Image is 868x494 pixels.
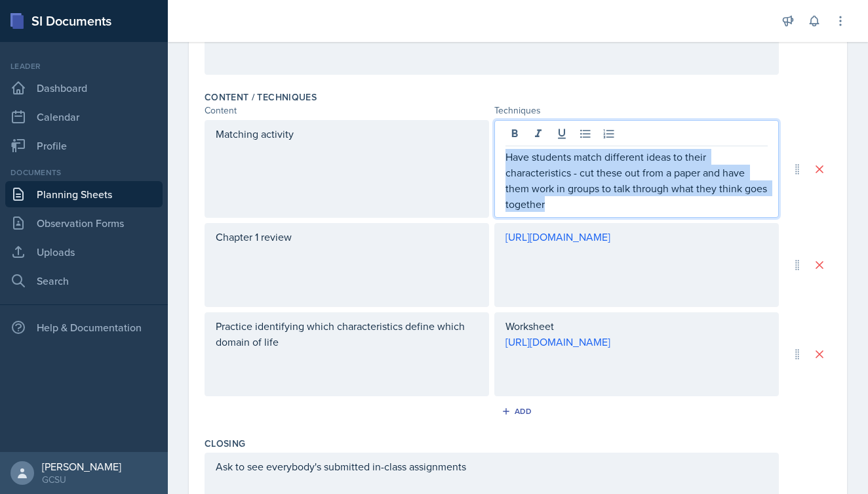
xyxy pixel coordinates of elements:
[42,473,121,486] div: GCSU
[5,239,163,265] a: Uploads
[505,149,768,212] p: Have students match different ideas to their characteristics - cut these out from a paper and hav...
[5,181,163,207] a: Planning Sheets
[505,230,610,244] a: [URL][DOMAIN_NAME]
[42,460,121,473] div: [PERSON_NAME]
[5,314,163,340] div: Help & Documentation
[205,437,245,450] label: Closing
[216,126,478,142] p: Matching activity
[497,401,540,421] button: Add
[494,104,779,117] div: Techniques
[504,406,532,417] div: Add
[216,318,478,350] p: Practice identifying which characteristics define which domain of life
[5,167,163,178] div: Documents
[5,133,163,159] a: Profile
[5,268,163,294] a: Search
[505,318,768,334] p: Worksheet
[5,210,163,236] a: Observation Forms
[205,91,317,104] label: Content / Techniques
[216,229,478,245] p: Chapter 1 review
[5,60,163,72] div: Leader
[505,335,610,349] a: [URL][DOMAIN_NAME]
[5,104,163,130] a: Calendar
[216,459,768,474] p: Ask to see everybody's submitted in-class assignments
[205,104,489,117] div: Content
[5,75,163,101] a: Dashboard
